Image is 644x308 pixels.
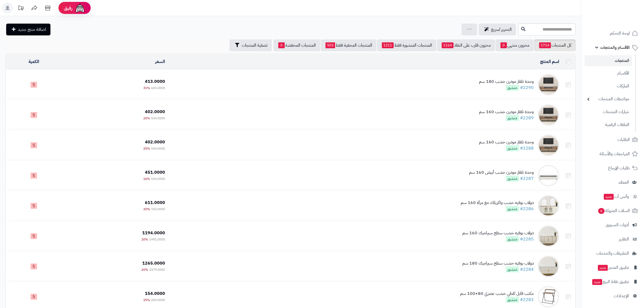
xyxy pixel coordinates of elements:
[479,109,534,115] div: وحدة تلفاز مودرن خشب 160 سم
[31,294,37,300] span: 5
[592,279,602,285] span: جديد
[242,42,268,49] span: تصفية المنتجات
[584,80,632,92] a: الماركات
[149,267,165,272] span: 1579.0000
[31,142,37,148] span: 5
[520,296,534,303] a: #2283
[598,207,630,214] span: السلات المتروكة
[506,297,519,303] span: منشور
[584,176,641,189] a: العملاء
[506,145,519,151] span: منشور
[584,162,641,175] a: طلبات الإرجاع
[520,115,534,121] a: #2289
[145,109,165,115] span: 402.0000
[584,119,632,131] a: الملفات الرقمية
[151,298,165,302] span: 204.0000
[143,207,150,211] span: 20%
[617,136,630,143] span: الطلبات
[151,176,165,181] span: 534.0000
[6,24,50,35] a: اضافة منتج جديد
[491,26,512,33] span: التحرير لسريع
[597,264,629,271] span: تطبيق المتجر
[606,221,629,229] span: أدوات التسويق
[377,39,436,51] a: المنتجات المنشورة فقط1211
[141,267,148,272] span: 20%
[143,298,150,302] span: 25%
[584,68,632,79] a: الأقسام
[598,208,605,214] span: 6
[584,261,641,274] a: تطبيق المتجرجديد
[584,106,632,118] a: خيارات المنتجات
[614,292,629,300] span: الإعدادات
[506,115,519,121] span: منشور
[534,39,576,51] a: كل المنتجات1714
[278,42,285,48] span: 0
[31,203,37,209] span: 5
[149,237,165,242] span: 1491.0000
[141,237,148,242] span: 20%
[145,290,165,297] span: 154.0000
[145,139,165,145] span: 402.0000
[584,147,641,160] a: المراجعات والأسئلة
[14,3,28,15] a: تحديثات المنصة
[539,42,551,48] span: 1714
[462,230,534,236] div: دولاب بوفيه خشب سطح سيراميك 160 سم
[143,86,150,90] span: 31%
[506,176,519,181] span: منشور
[64,5,72,11] span: رفيق
[538,165,559,186] img: وحدة تلفاز مودرن خشب أبيض 160 سم
[506,236,519,242] span: منشور
[584,233,641,246] a: التقارير
[584,247,641,260] a: التطبيقات والخدمات
[584,275,641,288] a: تطبيق نقاط البيعجديد
[584,27,641,40] a: لوحة التحكم
[325,42,335,48] span: 503
[584,190,641,203] a: وآتس آبجديد
[28,58,39,65] a: الكمية
[151,146,165,151] span: 534.0000
[321,39,376,51] a: المنتجات المخفية فقط503
[520,206,534,212] a: #2286
[437,39,495,51] a: مخزون قارب على النفاذ1164
[145,169,165,176] span: 451.0000
[540,58,559,65] a: اسم المنتج
[584,204,641,217] a: السلات المتروكة6
[610,29,630,37] span: لوحة التحكم
[142,230,165,236] span: 1194.0000
[479,79,534,85] div: وحدة تلفاز مودرن خشب 180 سم
[500,42,507,48] span: 0
[584,218,641,231] a: أدوات التسويق
[143,176,150,181] span: 16%
[520,84,534,91] a: #2290
[608,164,630,172] span: طلبات الإرجاع
[31,82,37,88] span: 5
[619,235,629,243] span: التقارير
[151,116,165,121] span: 534.0000
[442,42,453,48] span: 1164
[596,250,629,257] span: التطبيقات والخدمات
[619,179,629,186] span: العملاء
[506,85,519,91] span: منشور
[538,74,559,95] img: وحدة تلفاز مودرن خشب 180 سم
[538,104,559,126] img: وحدة تلفاز مودرن خشب 160 سم
[538,135,559,156] img: وحدة تلفاز مودرن خشب 160 سم
[143,116,150,121] span: 25%
[460,291,534,297] div: مكتب قابل للطي خشب عصري 80×100 سم
[520,266,534,273] a: #2284
[151,86,165,90] span: 600.0000
[520,145,534,151] a: #2288
[599,150,630,158] span: المراجعات والأسئلة
[479,139,534,145] div: وحدة تلفاز مودرن خشب 160 سم
[18,26,46,33] span: اضافة منتج جديد
[143,146,150,151] span: 25%
[538,225,559,247] img: دولاب بوفيه خشب سطح سيراميك 160 سم
[382,42,394,48] span: 1211
[592,278,629,285] span: تطبيق نقاط البيع
[145,199,165,206] span: 611.0000
[479,24,516,35] a: التحرير لسريع
[75,3,85,13] img: ai-face.png
[145,78,165,85] span: 413.0000
[584,290,641,302] a: الإعدادات
[538,286,559,307] img: مكتب قابل للطي خشب عصري 80×100 سم
[520,236,534,242] a: #2285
